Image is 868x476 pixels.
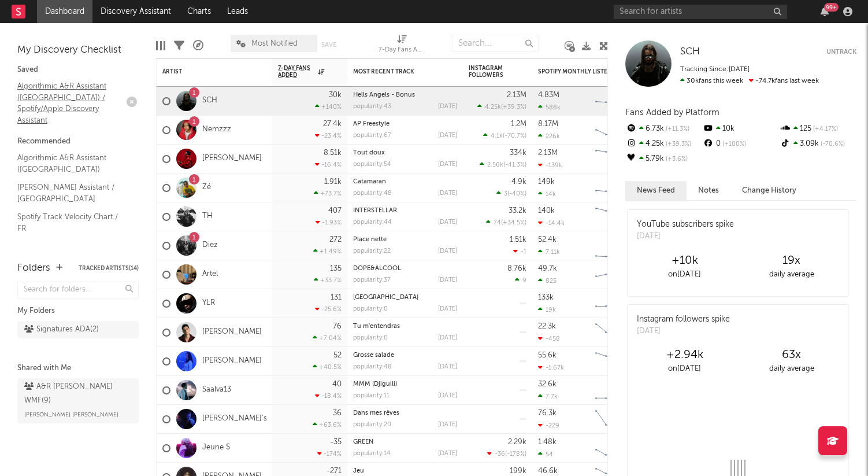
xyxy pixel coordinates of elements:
a: Place nette [353,237,387,243]
span: -74.7k fans last week [680,78,819,84]
svg: Chart title [590,347,642,376]
div: [DATE] [438,161,457,168]
div: ( ) [487,450,526,457]
div: 1.2M [511,120,526,128]
div: Tu m'entendras [353,323,457,330]
a: [PERSON_NAME] Assistant / [GEOGRAPHIC_DATA] [17,181,127,205]
div: [DATE] [438,190,457,197]
span: SCH [680,47,700,57]
div: [DATE] [637,326,730,337]
div: Instagram Followers [469,65,509,79]
div: 19 x [738,254,845,268]
div: YouTube subscribers spike [637,219,734,231]
span: 74 [494,220,501,226]
div: 7.11k [538,248,560,256]
div: Artist [162,68,249,75]
a: DOPE&ALCOOL [353,265,401,272]
div: Filters [174,29,184,62]
a: [PERSON_NAME]'s [202,414,267,424]
div: +63.6 % [313,421,342,429]
svg: Chart title [590,145,642,174]
div: [DATE] [438,219,457,226]
span: 30k fans this week [680,78,743,84]
span: Fans Added by Platform [625,108,719,117]
div: 54 [538,451,553,458]
svg: Chart title [590,289,642,318]
div: [DATE] [438,248,457,254]
div: -35 [330,438,342,446]
a: Artel [202,270,218,279]
div: [DATE] [438,393,457,399]
div: Shared with Me [17,361,139,375]
div: 52 [333,352,342,359]
div: Folders [17,261,50,275]
a: Shazam Top 200 / FR [17,240,127,253]
div: 10k [702,121,779,136]
div: 2.29k [508,438,526,446]
div: 199k [510,467,526,475]
div: 1.48k [538,438,557,446]
div: 135 [330,265,342,272]
div: daily average [738,362,845,376]
div: -23.4 % [315,132,342,139]
div: Hells Angels - Bonus [353,92,457,98]
div: -174 % [317,450,342,457]
div: 22.3k [538,323,556,330]
div: AP Freestyle [353,121,457,127]
span: 9 [522,278,526,284]
div: -1.93 % [316,219,342,226]
span: -70.7 % [505,133,525,139]
input: Search... [452,35,539,52]
div: Jeu [353,468,457,474]
a: YLR [202,298,215,308]
button: Save [321,42,336,48]
div: [DATE] [438,306,457,312]
span: -70.6 % [819,141,845,147]
div: 46.6k [538,467,558,475]
div: popularity: 43 [353,104,391,110]
div: 40 [332,381,342,388]
div: 125 [780,121,856,136]
span: Most Notified [251,40,298,47]
div: +33.7 % [314,276,342,284]
svg: Chart title [590,116,642,145]
div: Signatures ADA ( 2 ) [24,323,99,337]
div: MMM (Djiguili) [353,381,457,388]
div: [DATE] [438,422,457,428]
svg: Chart title [590,174,642,202]
div: popularity: 67 [353,132,391,139]
div: GREEN [353,439,457,445]
a: GREEN [353,439,373,445]
div: daily average [738,268,845,282]
div: 7-Day Fans Added (7-Day Fans Added) [379,29,425,62]
div: 14k [538,190,556,198]
div: 1.51k [510,236,526,243]
div: 4.25k [625,136,702,152]
div: 49.7k [538,265,557,272]
span: +100 % [721,141,746,147]
button: Change History [730,181,808,200]
div: +140 % [315,103,342,110]
div: -25.6 % [315,305,342,313]
a: SCH [202,96,217,106]
div: 52.4k [538,236,557,243]
div: -458 [538,335,560,342]
div: -18.4 % [315,392,342,400]
div: ( ) [483,132,526,139]
div: [DATE] [438,132,457,139]
div: ( ) [477,103,526,110]
a: AP Freestyle [353,121,390,127]
div: Most Recent Track [353,68,440,75]
button: Tracked Artists(14) [79,265,139,271]
div: 55.6k [538,352,557,359]
div: 6.73k [625,121,702,136]
div: popularity: 54 [353,161,391,168]
div: 2.13M [507,91,526,99]
div: -1.67k [538,364,564,371]
div: -139k [538,161,562,169]
div: -14.4k [538,219,565,227]
span: 2.56k [487,162,503,168]
div: popularity: 44 [353,219,392,226]
div: +2.94k [631,348,738,362]
div: Catamaran [353,179,457,185]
